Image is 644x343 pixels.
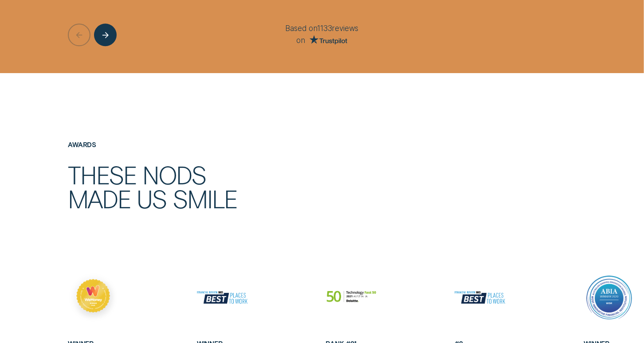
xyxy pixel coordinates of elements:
[94,23,117,46] button: Next button
[305,36,347,44] a: Go to Trust Pilot
[68,141,318,149] h4: Awards
[584,272,634,323] img: ABIA Winner 2020
[68,163,318,211] h2: These nods made us smile
[297,36,306,44] span: on
[197,23,448,44] div: Based on 1133 reviews on Trust Pilot
[197,23,448,34] p: Based on 1133 reviews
